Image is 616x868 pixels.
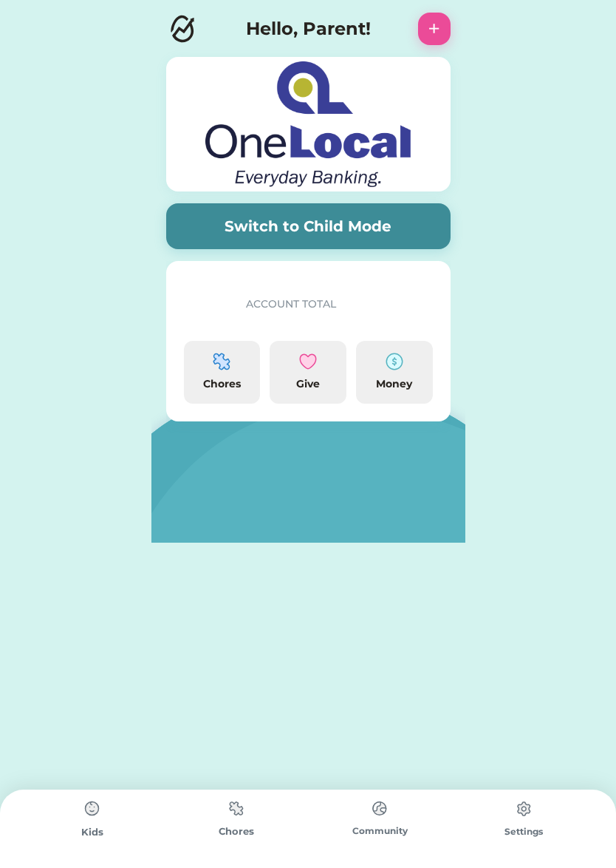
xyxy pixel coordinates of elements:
[190,376,255,392] div: Chores
[165,824,309,839] div: Chores
[365,794,394,823] img: type%3Dchores%2C%20state%3Ddefault.svg
[452,825,596,838] div: Settings
[362,376,427,392] div: Money
[21,825,165,840] div: Kids
[205,61,411,187] img: OneLocal_Logo_cmyk_stacked.png
[308,824,452,838] div: Community
[509,794,538,824] img: type%3Dchores%2C%20state%3Ddefault.svg
[246,296,352,312] div: ACCOUNT TOTAL
[222,794,251,823] img: type%3Dchores%2C%20state%3Ddefault.svg
[166,203,451,249] button: Switch to Child Mode
[78,794,107,824] img: type%3Dchores%2C%20state%3Ddefault.svg
[386,353,403,370] img: money-cash-dollar-coin--accounting-billing-payment-cash-coin-currency-money-finance.svg
[184,279,231,326] img: yH5BAEAAAAALAAAAAABAAEAAAIBRAA7
[418,13,451,45] button: +
[166,13,199,45] img: Logo.svg
[246,16,371,42] h4: Hello, Parent!
[276,376,340,392] div: Give
[213,353,230,370] img: programming-module-puzzle-1--code-puzzle-module-programming-plugin-piece.svg
[299,353,317,370] img: interface-favorite-heart--reward-social-rating-media-heart-it-like-favorite-love.svg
